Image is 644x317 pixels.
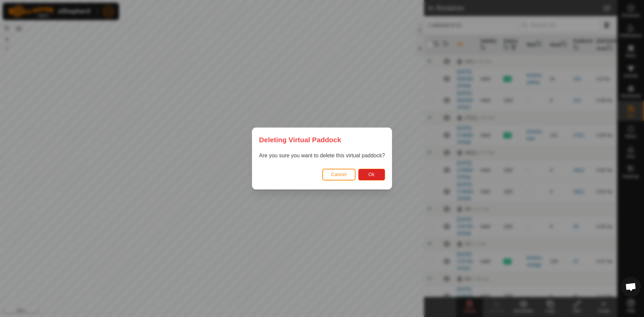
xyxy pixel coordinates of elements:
[621,277,641,297] a: Open chat
[358,169,385,180] button: Ok
[259,135,341,145] span: Deleting Virtual Paddock
[259,152,385,160] p: Are you sure you want to delete this virtual paddock?
[322,169,356,180] button: Cancel
[331,172,347,177] span: Cancel
[368,172,375,177] span: Ok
